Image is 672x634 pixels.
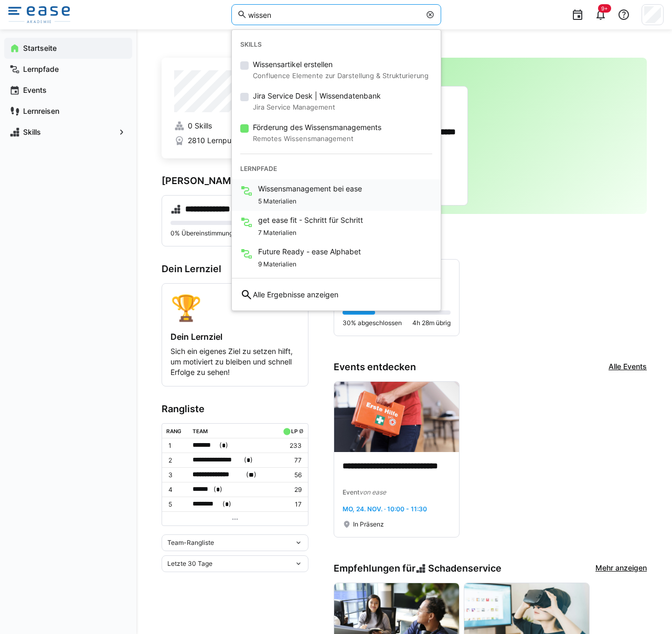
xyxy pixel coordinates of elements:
h4: Dein Lernziel [170,331,300,342]
span: 9 Materialien [258,260,296,268]
small: Remotes Wissensmanagement [253,133,381,145]
h3: [PERSON_NAME]-Profile [162,175,308,187]
span: get ease fit - Schritt für Schritt [258,215,363,225]
span: ( ) [246,469,257,480]
span: Mo, 24. Nov. · 10:00 - 11:30 [343,505,427,513]
span: Förderung des Wissensmanagements [253,122,381,133]
h3: Weiter lernen [334,239,647,251]
a: 0 Skills [174,121,296,131]
span: 0 Skills [188,121,212,131]
input: Skills und Lernpfade durchsuchen… [247,10,420,19]
p: 56 [281,471,302,479]
h3: [PERSON_NAME] [342,66,638,78]
span: Letzte 30 Tage [167,560,212,568]
img: image [334,382,459,452]
a: ø [299,426,304,435]
p: 17 [281,500,302,509]
span: 9+ [601,5,608,12]
span: In Präsenz [353,520,384,529]
h3: Empfehlungen für [334,563,502,574]
p: 77 [281,456,302,465]
span: Jira Service Desk | Wissendatenbank [253,91,381,101]
h3: Events entdecken [334,361,416,373]
span: 5 Materialien [258,197,296,206]
small: Jira Service Management [253,101,381,114]
div: Team [193,428,208,434]
span: Team-Rangliste [167,539,214,547]
span: Schadenservice [428,563,502,574]
span: 30% abgeschlossen [343,319,402,327]
div: Rang [166,428,182,434]
span: Wissensartikel erstellen [253,59,429,70]
span: Future Ready - ease Alphabet [258,246,361,257]
p: 0% Übereinstimmung [170,229,300,238]
span: ( ) [244,455,253,466]
span: ( ) [214,484,222,495]
div: Skills [232,34,441,55]
p: Sich ein eigenes Ziel zu setzen hilft, um motiviert zu bleiben und schnell Erfolge zu sehen! [170,346,300,378]
p: 5 [168,500,184,509]
p: 3 [168,471,184,479]
p: 2 [168,456,184,465]
div: Lernpfade [232,158,441,179]
p: 1 [168,442,184,450]
span: Wissensmanagement bei ease [258,184,362,194]
span: ( ) [219,440,228,451]
p: 4 [168,486,184,494]
a: Alle Events [609,361,647,373]
span: Event [343,488,359,496]
div: 🏆 [170,292,300,323]
span: 2810 Lernpunkte [188,135,247,146]
a: Mehr anzeigen [595,563,647,574]
div: LP [291,428,297,434]
span: von ease [359,488,386,496]
p: 233 [281,442,302,450]
h3: Dein Lernziel [162,263,308,275]
h3: Rangliste [162,403,308,415]
span: 7 Materialien [258,229,296,237]
span: ( ) [222,499,231,510]
span: 4h 28m übrig [412,319,451,327]
span: Alle Ergebnisse anzeigen [253,289,338,300]
small: Confluence Elemente zur Darstellung & Strukturierung [253,70,429,82]
p: 29 [281,486,302,494]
